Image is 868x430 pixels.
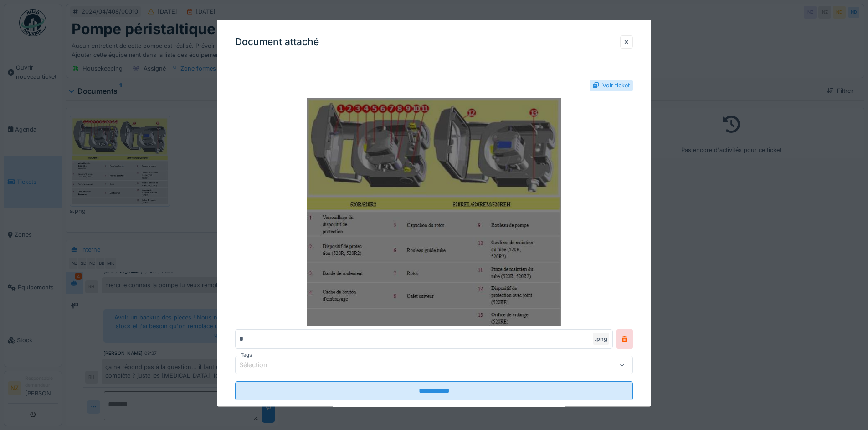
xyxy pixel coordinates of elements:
label: Tags [239,351,254,359]
div: Sélection [239,360,280,370]
img: a212801d-47eb-4f9e-a3d3-05822ef3373f-a.png [235,98,633,326]
div: Voir ticket [602,81,630,90]
h3: Document attaché [235,36,319,48]
div: .png [593,333,609,345]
